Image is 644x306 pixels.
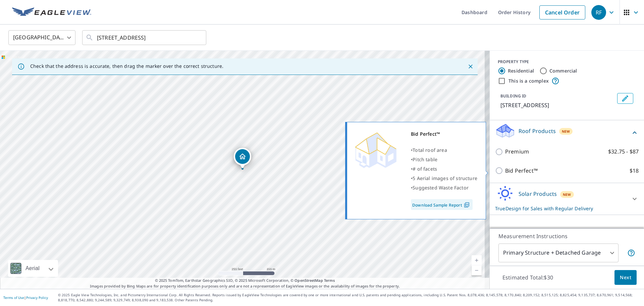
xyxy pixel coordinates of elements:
[3,296,48,300] p: |
[30,63,223,69] p: Check that the address is accurate, then drag the marker over the correct structure.
[472,255,482,265] a: Current Level 17, Zoom In
[411,199,473,210] a: Download Sample Report
[617,93,633,104] button: Edit building 1
[500,101,614,109] p: [STREET_ADDRESS]
[411,155,477,164] div: •
[614,270,637,285] button: Next
[413,147,447,153] span: Total roof area
[519,190,557,198] p: Solar Products
[97,28,193,47] input: Search by address or latitude-longitude
[413,184,469,191] span: Suggested Waste Factor
[591,5,606,20] div: RF
[472,265,482,275] a: Current Level 17, Zoom Out
[508,68,534,74] label: Residential
[498,59,636,65] div: PROPERTY TYPE
[563,192,571,197] span: New
[505,167,538,175] p: Bid Perfect™
[324,278,335,283] a: Terms
[58,293,641,303] p: © 2025 Eagle View Technologies, Inc. and Pictometry International Corp. All Rights Reserved. Repo...
[23,260,42,277] div: Aerial
[620,273,631,282] span: Next
[498,244,619,262] div: Primary Structure + Detached Garage
[352,129,399,170] img: Premium
[462,202,471,208] img: Pdf Icon
[411,164,477,174] div: •
[411,145,477,155] div: •
[508,78,549,84] label: This is a complex
[627,249,635,257] span: Your report will include the primary structure and a detached garage if one exists.
[608,147,639,156] p: $32.75 - $87
[495,205,627,212] p: TrueDesign for Sales with Regular Delivery
[505,147,529,156] p: Premium
[3,295,24,300] a: Terms of Use
[8,28,75,47] div: [GEOGRAPHIC_DATA]
[413,175,477,181] span: 5 Aerial images of structure
[539,5,585,19] a: Cancel Order
[497,270,558,285] p: Estimated Total: $30
[8,260,58,277] div: Aerial
[413,166,437,172] span: # of facets
[519,127,556,135] p: Roof Products
[26,295,48,300] a: Privacy Policy
[411,129,477,139] div: Bid Perfect™
[413,156,437,163] span: Pitch table
[495,123,639,142] div: Roof ProductsNew
[498,232,635,240] p: Measurement Instructions
[562,129,570,134] span: New
[12,7,91,17] img: EV Logo
[155,278,335,283] span: © 2025 TomTom, Earthstar Geographics SIO, © 2025 Microsoft Corporation, ©
[234,148,251,169] div: Dropped pin, building 1, Residential property, 115 22nd St NW Winter Haven, FL 33880
[630,167,639,175] p: $18
[549,68,577,74] label: Commercial
[294,278,323,283] a: OpenStreetMap
[411,174,477,183] div: •
[500,93,526,99] p: BUILDING ID
[466,62,475,71] button: Close
[411,183,477,192] div: •
[495,186,639,212] div: Solar ProductsNewTrueDesign for Sales with Regular Delivery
